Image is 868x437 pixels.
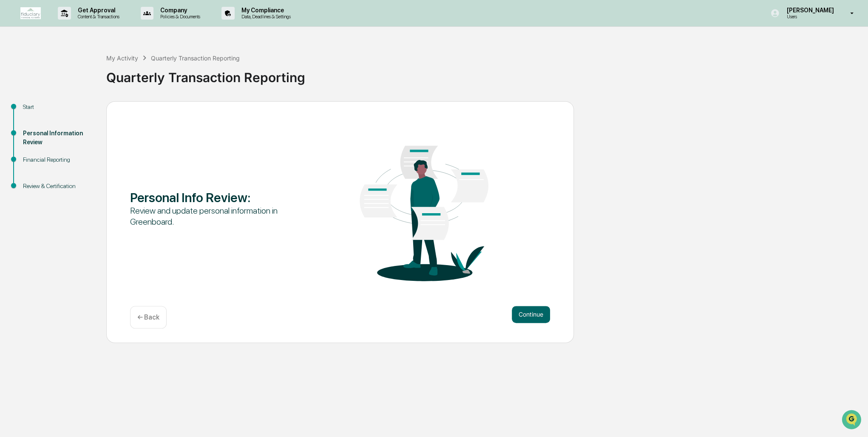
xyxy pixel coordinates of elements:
div: Start new chat [29,65,139,74]
button: Continue [512,306,550,323]
img: logo [20,7,41,19]
img: Personal Info Review [340,120,508,295]
div: Start [23,103,93,111]
span: Data Lookup [17,123,54,132]
div: Financial Reporting [23,155,93,164]
p: Users [780,14,838,20]
div: We're available if you need us! [29,74,108,80]
div: 🖐️ [9,108,15,115]
img: 1746055101610-c473b297-6a78-478c-a979-82029cc54cd1 [9,65,24,80]
p: ← Back [137,313,159,321]
div: Quarterly Transaction Reporting [106,63,864,85]
iframe: Open customer support [841,409,864,432]
div: Personal Information Review [23,129,93,147]
button: Start new chat [145,68,155,78]
div: Personal Info Review : [130,190,298,205]
span: Preclearance [17,107,55,116]
span: Pylon [85,144,103,151]
p: Content & Transactions [71,14,124,20]
a: Powered byPylon [60,144,103,151]
div: Review & Certification [23,182,93,191]
div: Review and update personal information in Greenboard. [130,205,298,227]
p: Policies & Documents [153,14,204,20]
p: How can we help? [9,18,155,31]
div: My Activity [106,54,138,62]
p: Get Approval [71,7,124,14]
p: [PERSON_NAME] [780,7,838,14]
a: 🗄️Attestations [58,104,109,119]
a: 🖐️Preclearance [5,104,58,119]
a: 🔎Data Lookup [5,120,57,135]
p: My Compliance [235,7,295,14]
p: Data, Deadlines & Settings [235,14,295,20]
div: Quarterly Transaction Reporting [151,54,240,62]
div: 🗄️ [62,108,68,115]
p: Company [153,7,204,14]
div: 🔎 [9,124,15,131]
span: Attestations [70,107,105,116]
